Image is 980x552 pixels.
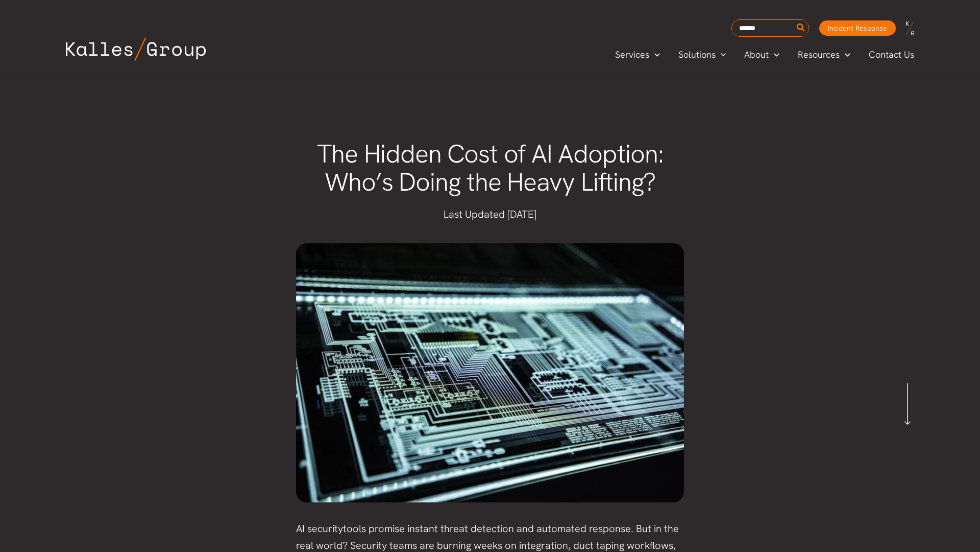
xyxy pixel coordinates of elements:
span: Services [615,47,649,62]
a: AboutMenu Toggle [735,47,789,62]
a: Incident Response [819,20,896,36]
span: Menu Toggle [716,47,726,62]
span: About [744,47,769,62]
a: Contact Us [860,47,924,62]
nav: Primary Site Navigation [606,46,924,63]
span: Resources [798,47,840,62]
span: AI security [296,522,343,535]
span: Menu Toggle [649,47,660,62]
span: Solutions [678,47,716,62]
span: The Hidden Cost of AI Adoption: Who’s Doing the Heavy Lifting? [317,137,664,198]
img: The Cost of AI Adoption [296,243,684,502]
span: Menu Toggle [769,47,779,62]
a: ResourcesMenu Toggle [789,47,860,62]
span: Contact Us [869,47,914,62]
img: Kalles Group [66,37,206,61]
button: Search [795,20,807,36]
span: Menu Toggle [840,47,850,62]
a: SolutionsMenu Toggle [669,47,736,62]
a: ServicesMenu Toggle [606,47,669,62]
span: Last Updated [DATE] [444,208,536,221]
